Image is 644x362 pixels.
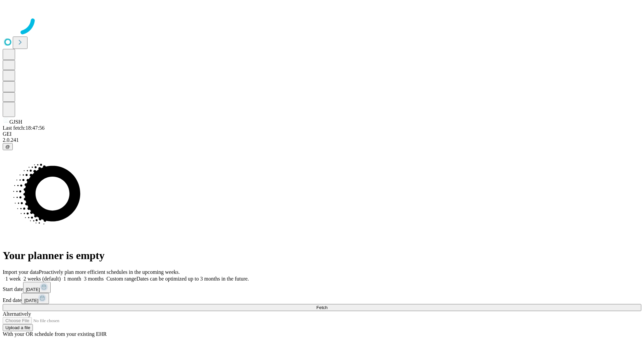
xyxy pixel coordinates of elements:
[3,269,39,275] span: Import your data
[3,131,641,137] div: GEI
[21,293,49,304] button: [DATE]
[26,287,40,292] span: [DATE]
[63,276,81,282] span: 1 month
[3,282,641,293] div: Start date
[3,324,33,331] button: Upload a file
[3,137,641,143] div: 2.0.241
[23,282,51,293] button: [DATE]
[106,276,136,282] span: Custom range
[137,276,249,282] span: Dates can be optimized up to 3 months in the future.
[23,276,61,282] span: 2 weeks (default)
[3,143,13,150] button: @
[84,276,104,282] span: 3 months
[5,144,10,149] span: @
[3,249,641,262] h1: Your planner is empty
[316,305,327,310] span: Fetch
[3,331,107,337] span: With your OR schedule from your existing EHR
[3,293,641,304] div: End date
[3,125,45,131] span: Last fetch: 18:47:56
[3,304,641,311] button: Fetch
[9,119,22,125] span: GJSH
[39,269,180,275] span: Proactively plan more efficient schedules in the upcoming weeks.
[24,298,38,303] span: [DATE]
[5,276,21,282] span: 1 week
[3,311,31,317] span: Alternatively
